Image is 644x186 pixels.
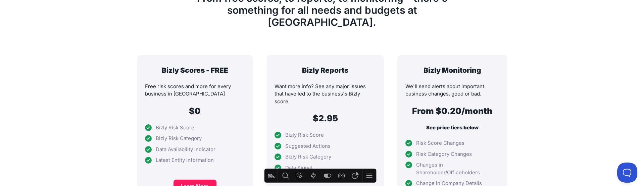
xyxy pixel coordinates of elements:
[405,124,499,132] p: See price tiers below
[405,83,499,98] p: We'll send alerts about important business changes, good or bad.
[405,161,499,176] li: Changes in Shareholder/Officeholders
[145,146,245,153] li: Data Availability Indicator
[617,163,637,183] iframe: Toggle Customer Support
[275,164,376,172] li: Data Signal
[405,150,499,158] li: Risk Category Changes
[405,106,499,116] h2: From $0.20/month
[275,83,376,106] p: Want more info? See any major issues that have led to the business's Bizly score.
[405,139,499,147] li: Risk Score Changes
[275,131,376,139] li: Bizly Risk Score
[275,153,376,161] li: Bizly Risk Category
[145,83,245,98] p: Free risk scores and more for every business in [GEOGRAPHIC_DATA]
[275,66,376,75] h3: Bizly Reports
[145,135,245,142] li: Bizly Risk Category
[145,106,245,116] h2: $0
[145,66,245,75] h3: Bizly Scores - FREE
[405,66,499,75] h3: Bizly Monitoring
[145,124,245,132] li: Bizly Risk Score
[275,142,376,150] li: Suggested Actions
[275,113,376,123] h2: $2.95
[145,157,245,164] li: Latest Entity Information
